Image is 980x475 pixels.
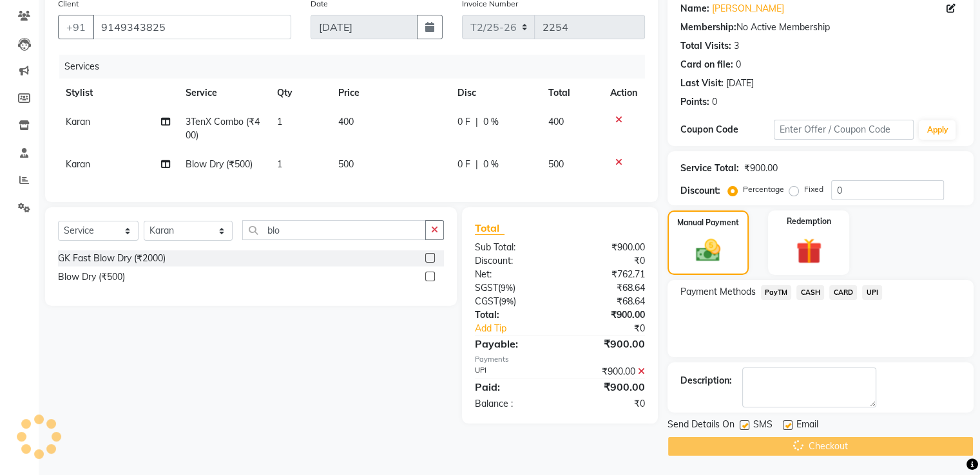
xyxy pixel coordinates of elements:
[919,120,956,140] button: Apply
[457,158,470,171] span: 0 F
[744,162,778,175] div: ₹900.00
[680,184,720,198] div: Discount:
[726,77,754,90] div: [DATE]
[465,397,560,411] div: Balance :
[457,115,470,129] span: 0 F
[787,216,831,227] label: Redemption
[269,79,331,107] th: Qty
[277,158,282,170] span: 1
[560,308,655,322] div: ₹900.00
[829,285,857,300] span: CARD
[465,379,560,395] div: Paid:
[743,183,784,195] label: Percentage
[541,79,602,107] th: Total
[560,268,655,281] div: ₹762.71
[483,158,499,171] span: 0 %
[186,116,260,141] span: 3TenX Combo (₹400)
[465,365,560,378] div: UPI
[331,79,450,107] th: Price
[450,79,541,107] th: Disc
[680,39,731,53] div: Total Visits:
[560,254,655,268] div: ₹0
[178,79,269,107] th: Service
[602,79,645,107] th: Action
[761,285,792,300] span: PayTM
[688,236,728,265] img: _cash.svg
[476,158,478,171] span: |
[680,58,733,71] div: Card on file:
[338,158,354,170] span: 500
[677,217,739,228] label: Manual Payment
[501,283,513,293] span: 9%
[186,158,253,170] span: Blow Dry (₹500)
[475,354,645,365] div: Payments
[560,365,655,378] div: ₹900.00
[680,95,709,109] div: Points:
[680,162,739,175] div: Service Total:
[560,397,655,411] div: ₹0
[475,295,499,307] span: CGST
[465,254,560,268] div: Discount:
[796,418,818,434] span: Email
[680,123,774,136] div: Coupon Code
[59,55,655,79] div: Services
[58,79,178,107] th: Stylist
[575,322,654,335] div: ₹0
[680,21,961,34] div: No Active Membership
[465,336,560,351] div: Payable:
[58,252,166,265] div: GK Fast Blow Dry (₹2000)
[680,2,709,15] div: Name:
[475,221,504,235] span: Total
[66,116,90,127] span: Karan
[465,295,560,308] div: ( )
[680,285,756,299] span: Payment Methods
[465,281,560,295] div: ( )
[796,285,824,300] span: CASH
[862,285,882,300] span: UPI
[66,158,90,170] span: Karan
[548,158,564,170] span: 500
[58,15,94,39] button: +91
[680,21,736,34] div: Membership:
[788,235,830,267] img: _gift.svg
[465,322,575,335] a: Add Tip
[560,336,655,351] div: ₹900.00
[774,120,914,140] input: Enter Offer / Coupon Code
[712,95,717,109] div: 0
[680,77,724,90] div: Last Visit:
[548,116,564,127] span: 400
[734,39,739,53] div: 3
[338,116,354,127] span: 400
[560,379,655,395] div: ₹900.00
[680,374,732,387] div: Description:
[93,15,291,39] input: Search by Name/Mobile/Email/Code
[242,220,425,240] input: Search or Scan
[712,2,784,15] a: [PERSON_NAME]
[560,295,655,308] div: ₹68.64
[465,241,560,254] div: Sub Total:
[58,270,125,284] div: Blow Dry (₹500)
[804,183,823,195] label: Fixed
[736,58,741,71] div: 0
[668,418,735,434] span: Send Details On
[560,281,655,295] div: ₹68.64
[753,418,773,434] span: SMS
[277,116,282,127] span: 1
[465,268,560,281] div: Net:
[476,115,478,129] span: |
[501,296,514,306] span: 9%
[483,115,499,129] span: 0 %
[560,241,655,254] div: ₹900.00
[465,308,560,322] div: Total:
[475,282,498,293] span: SGST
